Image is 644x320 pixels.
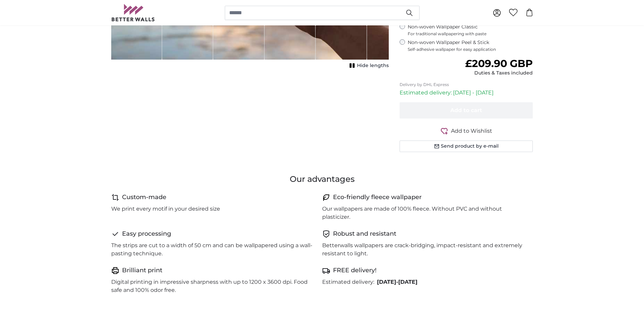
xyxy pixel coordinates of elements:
span: Self-adhesive wallpaper for easy application [408,47,533,52]
p: Estimated delivery: [322,278,374,286]
p: Digital printing in impressive sharpness with up to 1200 x 3600 dpi. Food safe and 100% odor free. [111,278,317,294]
span: Add to Wishlist [451,127,492,135]
h4: Easy processing [122,229,171,239]
span: Hide lengths [357,62,389,69]
span: [DATE] [377,279,396,285]
p: Betterwalls wallpapers are crack-bridging, impact-resistant and extremely resistant to light. [322,241,528,258]
p: Our wallpapers are made of 100% fleece. Without PVC and without plasticizer. [322,205,528,221]
button: Hide lengths [348,61,389,70]
button: Add to Wishlist [400,127,533,135]
h4: Robust and resistant [333,229,396,239]
p: Estimated delivery: [DATE] - [DATE] [400,89,533,97]
h4: Custom-made [122,193,166,202]
span: For traditional wallpapering with paste [408,31,533,37]
span: £209.90 GBP [465,57,533,70]
img: Betterwalls [111,4,155,21]
button: Send product by e-mail [400,141,533,152]
p: The strips are cut to a width of 50 cm and can be wallpapered using a wall-pasting technique. [111,241,317,258]
div: Duties & Taxes included [465,70,533,77]
label: Non-woven Wallpaper Peel & Stick [408,39,533,52]
p: We print every motif in your desired size [111,205,220,213]
button: Add to cart [400,102,533,119]
h4: Eco-friendly fleece wallpaper [333,193,422,202]
h4: FREE delivery! [333,266,377,275]
span: [DATE] [398,279,418,285]
h4: Brilliant print [122,266,162,275]
p: Delivery by DHL Express [400,82,533,87]
span: Add to cart [450,107,482,113]
b: - [377,279,418,285]
label: Non-woven Wallpaper Classic [408,24,533,37]
h3: Our advantages [111,174,533,185]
